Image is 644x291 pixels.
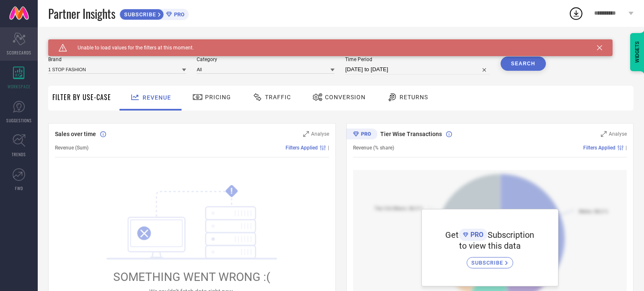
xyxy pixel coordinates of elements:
span: Pricing [205,94,231,100]
span: Revenue [143,94,171,101]
svg: Zoom [303,131,309,137]
span: to view this data [459,241,521,251]
span: Revenue (% share) [353,145,394,151]
span: Returns [400,94,428,100]
span: SYSTEM WORKSPACE [48,39,106,46]
button: Search [501,57,546,71]
span: Subscription [488,230,534,240]
svg: Zoom [601,131,607,137]
span: PRO [468,231,483,239]
a: SUBSCRIBEPRO [119,7,189,20]
span: | [328,145,329,151]
span: Traffic [265,94,291,100]
span: Analyse [609,131,627,137]
span: SUGGESTIONS [6,117,32,124]
span: SUBSCRIBE [471,260,505,266]
span: FWD [15,185,23,191]
span: Sales over time [55,131,96,137]
span: | [626,145,627,151]
span: Filters Applied [583,145,615,151]
span: SCORECARDS [7,49,31,56]
a: SUBSCRIBE [467,251,513,268]
span: TRENDS [12,151,26,157]
span: Time Period [345,57,490,62]
span: Revenue (Sum) [55,145,88,151]
span: Category [197,57,335,62]
span: SOMETHING WENT WRONG :( [113,270,270,284]
span: Unable to load values for the filters at this moment. [67,45,194,51]
div: Open download list [569,6,584,21]
span: Tier Wise Transactions [380,131,442,137]
input: Select time period [345,64,490,75]
span: SUBSCRIBE [120,11,158,18]
span: Filters Applied [286,145,318,151]
div: Premium [346,129,377,141]
span: PRO [172,11,184,18]
span: Analyse [311,131,329,137]
span: Conversion [325,94,366,100]
span: Brand [48,57,186,62]
tspan: ! [231,186,233,196]
span: WORKSPACE [8,83,31,90]
span: Get [445,230,459,240]
span: Partner Insights [48,5,115,22]
span: Filter By Use-Case [52,92,111,102]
